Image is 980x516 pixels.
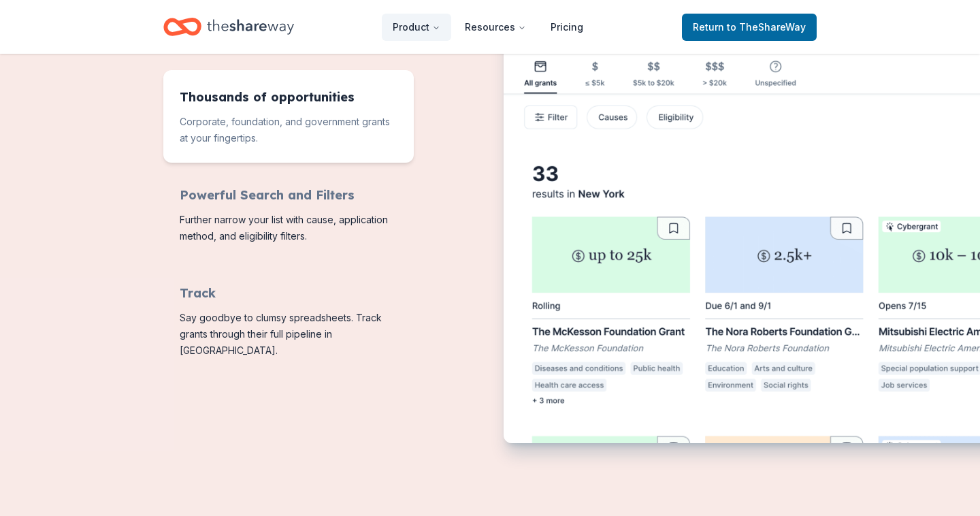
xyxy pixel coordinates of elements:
a: Pricing [540,14,594,41]
button: Resources [454,14,537,41]
button: Product [382,14,451,41]
span: Return [693,19,806,35]
a: Returnto TheShareWay [682,14,817,41]
nav: Main [382,11,594,43]
span: to TheShareWay [727,21,806,33]
a: Home [163,11,294,43]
